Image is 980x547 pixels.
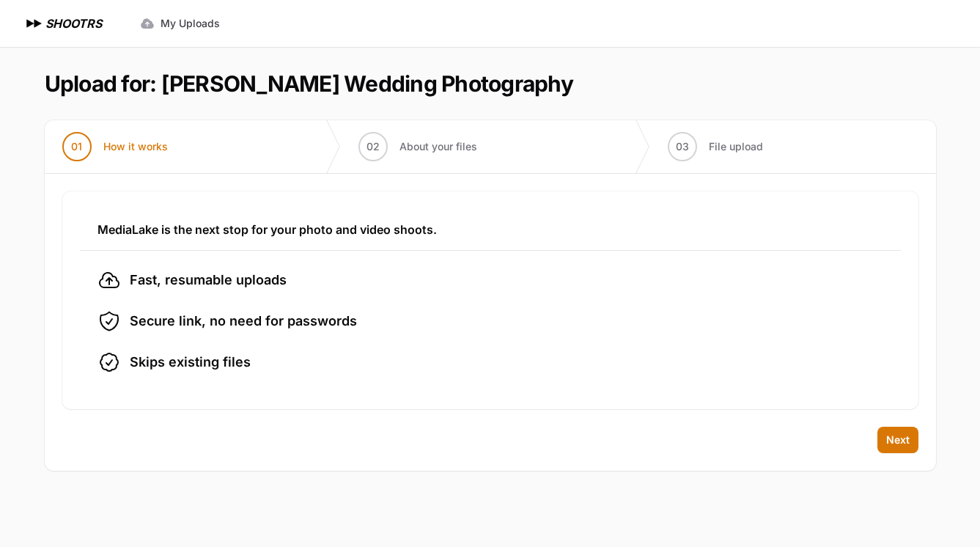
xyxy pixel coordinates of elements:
[650,120,781,173] button: 03 File upload
[341,120,495,173] button: 02 About your files
[877,427,918,453] button: Next
[97,221,883,238] h3: MediaLake is the next stop for your photo and video shoots.
[130,270,287,290] span: Fast, resumable uploads
[131,10,229,37] a: My Uploads
[71,139,82,154] span: 01
[45,15,102,32] h1: SHOOTRS
[709,139,763,154] span: File upload
[399,139,477,154] span: About your files
[103,139,168,154] span: How it works
[366,139,380,154] span: 02
[161,16,220,31] span: My Uploads
[676,139,689,154] span: 03
[45,120,185,173] button: 01 How it works
[23,15,102,32] a: SHOOTRS SHOOTRS
[23,15,45,32] img: SHOOTRS
[886,433,910,447] span: Next
[130,311,357,331] span: Secure link, no need for passwords
[45,70,573,97] h1: Upload for: [PERSON_NAME] Wedding Photography
[130,352,251,372] span: Skips existing files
